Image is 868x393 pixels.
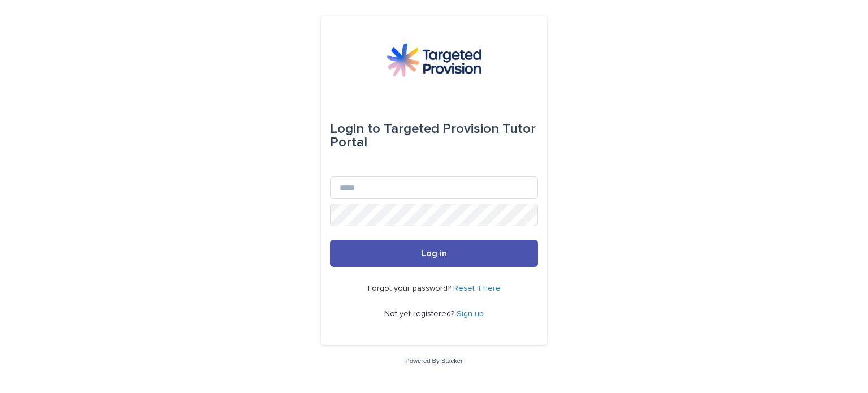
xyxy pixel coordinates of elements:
[330,240,538,267] button: Log in
[453,284,501,292] a: Reset it here
[422,249,447,258] span: Log in
[330,113,538,158] div: Targeted Provision Tutor Portal
[330,122,380,136] span: Login to
[387,43,481,77] img: M5nRWzHhSzIhMunXDL62
[384,310,457,318] span: Not yet registered?
[457,310,484,318] a: Sign up
[368,284,453,292] span: Forgot your password?
[405,357,462,364] a: Powered By Stacker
